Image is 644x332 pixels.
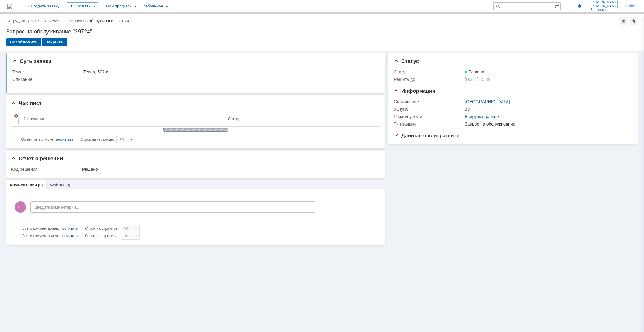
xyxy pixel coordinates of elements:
[22,225,119,232] i: Строк на странице:
[11,167,81,172] div: Код решения:
[61,232,78,240] div: посчитать
[6,29,638,35] div: Запрос на обслуживание "29724"
[50,183,64,187] a: Файлы
[465,114,499,119] a: Выгрузка данных
[38,183,43,187] div: (0)
[14,113,19,118] span: Настройки
[554,3,560,9] span: Расширенный поиск
[590,1,618,4] span: [PERSON_NAME]
[590,4,618,8] span: [PERSON_NAME]
[394,77,463,82] div: Решить до:
[82,167,375,172] div: Решено
[65,183,70,187] div: (0)
[465,69,484,74] span: Решена
[10,183,37,187] a: Комментарии
[228,117,241,121] div: Статус
[67,2,98,10] div: Создать
[6,19,67,23] a: Сотрудник "[PERSON_NAME] …
[21,137,54,142] span: Объектов в списке:
[394,69,463,74] div: Статус:
[394,107,463,112] div: Услуга:
[61,225,78,232] div: посчитать
[465,77,490,82] span: [DATE] 15:49
[7,4,12,9] img: logo
[226,111,375,127] th: Статус
[394,99,463,104] div: Соглашение:
[465,99,510,104] a: [GEOGRAPHIC_DATA]
[162,127,230,133] img: wJIQAAOwAAAAAAAAAAAA==
[11,100,42,106] span: Чек-лист
[590,8,618,12] span: Валерьевна
[21,111,226,127] th: Название
[394,88,435,94] span: Информация
[630,17,637,25] div: Сделать домашней страницей
[11,156,63,162] span: Отчет о решении
[6,19,69,23] div: /
[15,201,26,213] span: ПЕ
[12,77,376,82] div: Описание:
[12,58,51,64] span: Суть заявки
[394,133,459,139] span: Данные о контрагенте
[22,232,119,240] i: Строк на странице:
[56,136,73,143] div: посчитать
[83,69,375,74] div: Текла, 502 б
[69,19,131,23] div: Запрос на обслуживание "29724"
[27,117,46,121] div: Название
[22,226,59,231] span: Всего комментариев:
[465,107,470,112] a: 3D
[12,69,82,74] div: Тема:
[394,122,463,126] div: Тип заявки:
[7,4,12,9] a: Перейти на домашнюю страницу
[394,114,463,119] div: Раздел услуги:
[620,17,627,25] div: Добавить в избранное
[465,122,628,126] div: Запрос на обслуживание
[22,234,59,238] span: Всего комментариев:
[21,136,114,143] i: Строк на странице:
[394,58,419,64] span: Статус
